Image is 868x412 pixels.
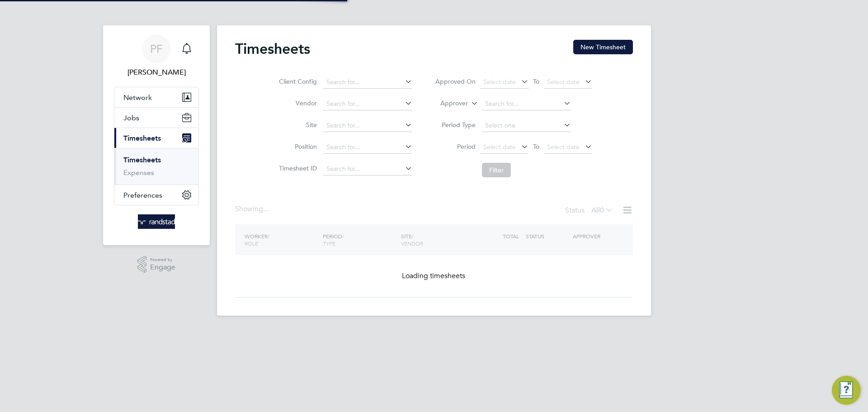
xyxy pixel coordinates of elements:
[123,191,162,199] span: Preferences
[483,143,516,151] span: Select date
[137,256,176,273] a: Powered byEngage
[530,141,542,152] span: To
[323,98,412,110] input: Search for...
[123,134,161,142] span: Timesheets
[323,141,412,154] input: Search for...
[832,376,861,405] button: Engage Resource Center
[435,121,476,129] label: Period Type
[114,67,199,78] span: Patrick Farrell
[547,78,580,86] span: Select date
[276,164,317,172] label: Timesheet ID
[483,78,516,86] span: Select date
[235,204,270,214] div: Showing
[547,143,580,151] span: Select date
[114,185,198,205] button: Preferences
[573,40,633,54] button: New Timesheet
[276,99,317,107] label: Vendor
[114,148,198,185] div: Timesheets
[482,119,571,132] input: Select one
[123,114,139,122] span: Jobs
[276,142,317,151] label: Position
[435,142,476,151] label: Period
[427,99,468,108] label: Approver
[600,206,604,215] span: 0
[150,264,175,271] span: Engage
[591,206,613,215] label: All
[138,214,175,229] img: randstad-logo-retina.png
[123,93,152,102] span: Network
[150,43,163,55] span: PF
[123,168,154,177] a: Expenses
[114,128,198,148] button: Timesheets
[114,108,198,128] button: Jobs
[114,87,198,107] button: Network
[150,256,175,264] span: Powered by
[323,119,412,132] input: Search for...
[263,204,269,213] span: ...
[103,25,210,245] nav: Main navigation
[565,204,615,217] div: Status
[323,76,412,89] input: Search for...
[114,34,199,78] a: PF[PERSON_NAME]
[276,77,317,85] label: Client Config
[323,163,412,175] input: Search for...
[114,214,199,229] a: Go to home page
[276,121,317,129] label: Site
[482,163,511,177] button: Filter
[123,156,161,164] a: Timesheets
[235,40,310,58] h2: Timesheets
[435,77,476,85] label: Approved On
[482,98,571,110] input: Search for...
[530,76,542,87] span: To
